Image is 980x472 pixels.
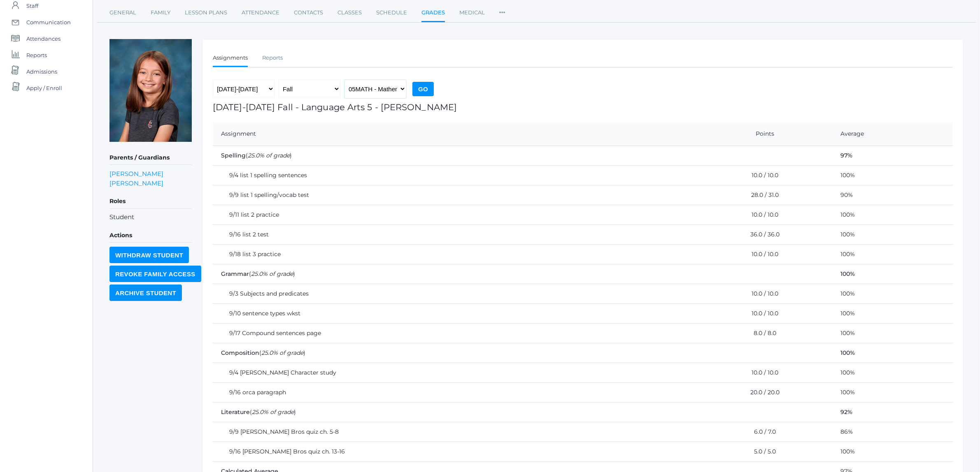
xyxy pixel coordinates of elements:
a: [PERSON_NAME] [109,178,163,188]
td: 100% [832,442,953,462]
input: Revoke Family Access [109,266,201,282]
td: 100% [832,205,953,225]
td: 36.0 / 36.0 [691,225,832,245]
em: 25.0% of grade [248,152,290,159]
em: 25.0% of grade [261,349,303,356]
em: 25.0% of grade [251,270,293,278]
td: 100% [832,343,953,363]
a: Reports [262,50,283,66]
li: Student [109,213,192,222]
td: 90% [832,185,953,205]
span: Admissions [26,63,57,80]
td: ( ) [213,146,832,166]
span: Attendances [26,30,61,47]
span: Communication [26,14,71,30]
td: 5.0 / 5.0 [691,442,832,462]
em: 25.0% of grade [252,408,294,416]
a: Classes [338,5,362,21]
h5: Parents / Guardians [109,151,192,165]
td: 86% [832,422,953,442]
td: 100% [832,225,953,245]
td: 10.0 / 10.0 [691,284,832,304]
td: 10.0 / 10.0 [691,245,832,264]
a: Family [151,5,170,21]
td: 8.0 / 8.0 [691,324,832,343]
td: ( ) [213,264,832,284]
td: 10.0 / 10.0 [691,166,832,185]
a: Lesson Plans [185,5,227,21]
td: 100% [832,264,953,284]
th: Points [691,122,832,146]
a: Contacts [294,5,323,21]
span: Composition [221,349,259,356]
span: Grammar [221,270,249,278]
span: Spelling [221,152,246,159]
td: 28.0 / 31.0 [691,185,832,205]
td: 9/3 Subjects and predicates [213,284,691,304]
span: Apply / Enroll [26,80,62,96]
input: Withdraw Student [109,247,189,263]
td: 100% [832,383,953,403]
td: 100% [832,284,953,304]
input: Go [412,82,434,96]
a: Grades [421,5,445,22]
td: 9/4 [PERSON_NAME] Character study [213,363,691,383]
td: 9/17 Compound sentences page [213,324,691,343]
span: Reports [26,47,47,63]
td: ( ) [213,403,832,422]
th: Average [832,122,953,146]
span: Literature [221,408,250,416]
td: ( ) [213,343,832,363]
td: 9/16 list 2 test [213,225,691,245]
td: 100% [832,324,953,343]
h5: Roles [109,194,192,208]
td: 97% [832,146,953,166]
a: [PERSON_NAME] [109,169,163,178]
td: 100% [832,304,953,324]
img: Ayla Smith [109,39,192,142]
h5: Actions [109,229,192,243]
a: Attendance [242,5,279,21]
a: Schedule [376,5,407,21]
td: 92% [832,403,953,422]
td: 9/11 list 2 practice [213,205,691,225]
a: Assignments [213,50,248,67]
td: 20.0 / 20.0 [691,383,832,403]
h1: [DATE]-[DATE] Fall - Language Arts 5 - [PERSON_NAME] [213,102,953,112]
input: Archive Student [109,285,182,301]
td: 9/4 list 1 spelling sentences [213,166,691,185]
td: 10.0 / 10.0 [691,304,832,324]
td: 9/16 orca paragraph [213,383,691,403]
td: 6.0 / 7.0 [691,422,832,442]
td: 10.0 / 10.0 [691,205,832,225]
td: 9/9 list 1 spelling/vocab test [213,185,691,205]
td: 10.0 / 10.0 [691,363,832,383]
td: 9/9 [PERSON_NAME] Bros quiz ch. 5-8 [213,422,691,442]
td: 9/10 sentence types wkst [213,304,691,324]
th: Assignment [213,122,691,146]
a: General [109,5,136,21]
td: 9/16 [PERSON_NAME] Bros quiz ch. 13-16 [213,442,691,462]
a: Medical [459,5,485,21]
td: 100% [832,363,953,383]
td: 100% [832,245,953,264]
td: 9/18 list 3 practice [213,245,691,264]
td: 100% [832,166,953,185]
